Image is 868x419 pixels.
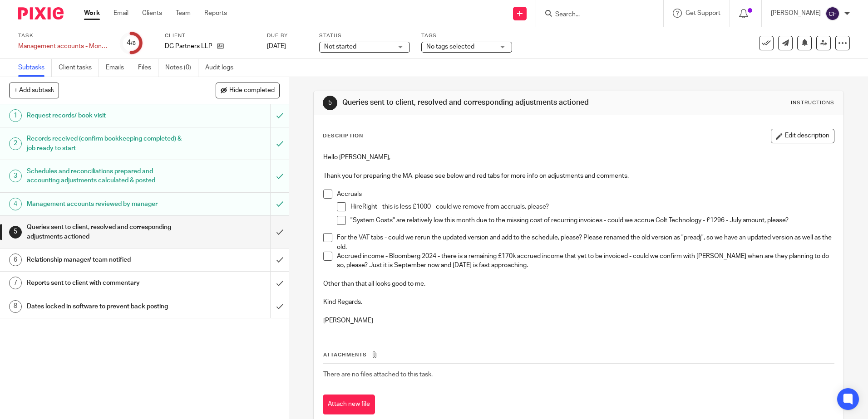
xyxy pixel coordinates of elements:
[554,11,636,19] input: Search
[337,190,833,199] p: Accruals
[267,43,286,49] span: [DATE]
[9,83,59,98] button: + Add subtask
[9,109,22,122] div: 1
[27,276,183,290] h1: Reports sent to client with commentary
[791,99,834,107] div: Instructions
[165,42,212,51] p: DG Partners LLP
[27,300,183,313] h1: Dates locked in software to prevent back posting
[9,170,22,182] div: 3
[825,6,840,21] img: svg%3E
[59,59,99,77] a: Client tasks
[204,9,227,18] a: Reports
[142,9,162,18] a: Clients
[138,59,158,77] a: Files
[323,96,337,110] div: 5
[319,32,410,39] label: Status
[18,42,109,51] div: Management accounts - Monthly
[165,59,198,77] a: Notes (0)
[686,10,720,16] span: Get Support
[323,171,833,180] p: Thank you for preparing the MA, please see below and red tabs for more info on adjustments and co...
[27,220,183,244] h1: Queries sent to client, resolved and corresponding adjustments actioned
[9,253,22,266] div: 6
[350,202,833,211] p: HireRight - this is less £1000 - could we remove from accruals, please?
[337,252,833,270] p: Accrued income - Bloomberg 2024 - there is a remaining £170k accrued income that yet to be invoic...
[27,165,183,188] h1: Schedules and reconciliations prepared and accounting adjustments calculated & posted
[18,32,109,39] label: Task
[113,9,128,18] a: Email
[337,233,833,252] p: For the VAT tabs - could we rerun the updated version and add to the schedule, please? Please ren...
[350,216,833,225] p: "System Costs" are relatively low this month due to the missing cost of recurring invoices - coul...
[106,59,131,77] a: Emails
[27,132,183,155] h1: Records received (confirm bookkeeping completed) & job ready to start
[771,129,834,143] button: Edit description
[323,132,363,140] p: Description
[27,197,183,211] h1: Management accounts reviewed by manager
[18,7,64,19] img: Pixie
[165,32,256,39] label: Client
[127,38,136,48] div: 4
[9,198,22,210] div: 4
[9,226,22,239] div: 5
[84,9,100,18] a: Work
[267,32,308,39] label: Due by
[323,153,833,162] p: Hello [PERSON_NAME],
[323,395,375,415] button: Attach new file
[9,277,22,289] div: 7
[176,9,191,18] a: Team
[9,137,22,150] div: 2
[342,98,598,107] h1: Queries sent to client, resolved and corresponding adjustments actioned
[229,87,275,94] span: Hide completed
[9,300,22,313] div: 8
[323,316,833,325] p: [PERSON_NAME]
[323,371,433,378] span: There are no files attached to this task.
[18,59,52,77] a: Subtasks
[771,9,821,18] p: [PERSON_NAME]
[421,32,512,39] label: Tags
[426,44,474,50] span: No tags selected
[131,41,136,46] small: /8
[27,109,183,122] h1: Request records/ book visit
[323,297,833,307] p: Kind Regards,
[27,253,183,267] h1: Relationship manager/ team notified
[324,44,356,50] span: Not started
[323,352,367,357] span: Attachments
[205,59,240,77] a: Audit logs
[216,83,280,98] button: Hide completed
[323,279,833,288] p: Other than that all looks good to me.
